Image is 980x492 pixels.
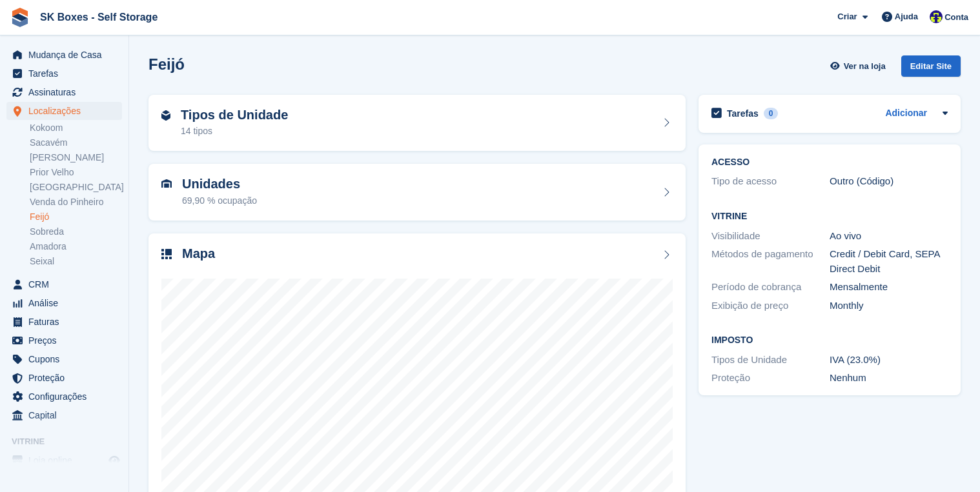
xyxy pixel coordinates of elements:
[727,108,759,119] h2: Tarefas
[901,55,961,77] div: Editar Site
[901,55,961,82] a: Editar Site
[28,313,106,331] span: Faturas
[711,247,830,276] div: Métodos de pagamento
[28,294,106,312] span: Análise
[830,247,948,276] div: Credit / Debit Card, SEPA Direct Debit
[711,280,830,295] div: Período de cobrança
[830,174,948,189] div: Outro (Código)
[711,157,948,168] h2: ACESSO
[30,241,122,253] a: Amadora
[35,6,163,28] a: SK Boxes - Self Storage
[885,106,927,121] a: Adicionar
[837,10,857,23] span: Criar
[182,246,215,261] h2: Mapa
[161,110,170,121] img: unit-type-icn-2b2737a686de81e16bb02015468b77c625bbabd49415b5ef34ead5e3b44a266d.svg
[10,8,30,27] img: stora-icon-8386f47178a22dfd0bd8f6a31ec36ba5ce8667c1dd55bd0f319d3a0aa187defe.svg
[6,313,122,331] a: menu
[30,181,122,193] a: [GEOGRAPHIC_DATA]
[30,122,122,134] a: Kokoom
[28,451,106,469] span: Loja online
[28,388,106,406] span: Configurações
[828,55,890,77] a: Ver na loja
[28,83,106,101] span: Assinaturas
[6,451,122,469] a: menu
[181,108,288,123] h2: Tipos de Unidade
[148,55,185,73] h2: Feijó
[30,196,122,208] a: Venda do Pinheiro
[830,353,948,368] div: IVA (23.0%)
[6,294,122,312] a: menu
[30,166,122,179] a: Prior Velho
[6,83,122,101] a: menu
[28,46,106,64] span: Mudança de Casa
[764,108,779,119] div: 0
[30,152,122,164] a: [PERSON_NAME]
[830,229,948,244] div: Ao vivo
[6,406,122,424] a: menu
[30,226,122,238] a: Sobreda
[711,353,830,368] div: Tipos de Unidade
[30,137,122,149] a: Sacavém
[182,177,257,192] h2: Unidades
[28,64,106,83] span: Tarefas
[6,350,122,368] a: menu
[28,275,106,293] span: CRM
[830,371,948,386] div: Nenhum
[711,371,830,386] div: Proteção
[711,299,830,313] div: Exibição de preço
[711,174,830,189] div: Tipo de acesso
[28,406,106,424] span: Capital
[6,388,122,406] a: menu
[12,435,128,448] span: Vitrine
[944,11,968,24] span: Conta
[895,10,918,23] span: Ajuda
[6,64,122,83] a: menu
[711,212,948,222] h2: Vitrine
[148,95,686,152] a: Tipos de Unidade 14 tipos
[830,299,948,313] div: Monthly
[6,331,122,349] a: menu
[148,164,686,221] a: Unidades 69,90 % ocupação
[161,249,172,259] img: map-icn-33ee37083ee616e46c38cad1a60f524a97daa1e2b2c8c0bc3eb3415660979fc1.svg
[6,46,122,64] a: menu
[930,10,943,23] img: Rita Ferreira
[181,124,288,138] div: 14 tipos
[28,102,106,120] span: Localizações
[711,229,830,244] div: Visibilidade
[711,335,948,346] h2: Imposto
[830,280,948,295] div: Mensalmente
[844,60,886,73] span: Ver na loja
[30,255,122,268] a: Seixal
[30,211,122,223] a: Feijó
[28,331,106,349] span: Preços
[6,369,122,387] a: menu
[182,194,257,208] div: 69,90 % ocupação
[107,453,122,468] a: Loja de pré-visualização
[161,179,172,188] img: unit-icn-7be61d7bf1b0ce9d3e12c5938cc71ed9869f7b940bace4675aadf7bd6d80202e.svg
[6,102,122,120] a: menu
[28,350,106,368] span: Cupons
[28,369,106,387] span: Proteção
[6,275,122,293] a: menu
